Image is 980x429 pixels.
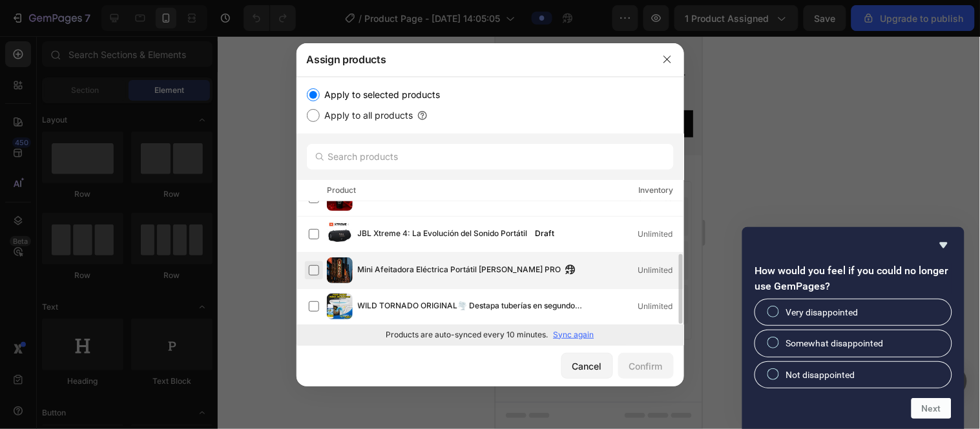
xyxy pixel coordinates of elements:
[638,264,683,277] div: Unlimited
[10,74,198,101] button: Shop Now
[65,167,143,181] div: Choose templates
[307,144,674,170] input: Search products
[58,183,147,195] span: inspired by CRO experts
[11,138,72,152] span: Add section
[327,257,353,283] img: product-img
[89,59,174,69] p: 7000+ Happy Customers
[327,221,353,247] img: product-img
[327,294,353,319] img: product-img
[618,353,674,379] button: Confirm
[320,108,413,123] label: Apply to all products
[320,87,441,103] label: Apply to selected products
[936,237,952,253] button: Hide survey
[755,299,952,388] div: How would you feel if you could no longer use GemPages?
[79,82,129,94] div: Shop Now
[912,398,952,419] button: Next question
[572,359,602,373] div: Cancel
[755,237,952,419] div: How would you feel if you could no longer use GemPages?
[561,353,613,379] button: Cancel
[629,359,663,373] div: Confirm
[638,228,683,241] div: Unlimited
[68,227,137,239] span: from URL or image
[554,329,594,341] p: Sync again
[638,300,683,313] div: Unlimited
[786,337,884,350] span: Somewhat disappointed
[358,227,528,241] span: JBL Xtreme 4: La Evolución del Sonido Portátil
[297,43,651,76] div: Assign products
[12,7,196,43] p: Lorem ipsum dolor sit amet, consectetur adipiscing elit, sed do eiusmod tempor incididunt ut labo...
[358,263,561,277] span: Mini Afeitadora Eléctrica Portátil [PERSON_NAME] PRO
[358,299,583,314] span: WILD TORNADO ORIGINAL🌪️ Destapa tuberías en segundos OFERTA ESPECIAL
[755,263,952,294] h2: How would you feel if you could no longer use GemPages?
[786,368,855,381] span: Not disappointed
[786,306,859,319] span: Very disappointed
[386,329,548,341] p: Products are auto-synced every 10 minutes.
[530,227,560,240] div: Draft
[328,184,357,197] div: Product
[64,255,143,268] div: Add blank section
[297,77,684,345] div: />
[639,184,674,197] div: Inventory
[70,211,138,224] div: Generate layout
[54,271,151,283] span: then drag & drop elements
